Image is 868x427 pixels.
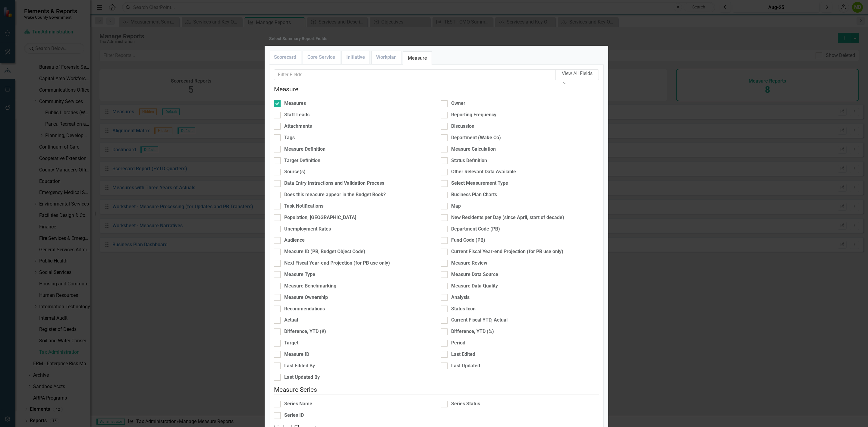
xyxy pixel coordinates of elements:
[451,226,500,233] div: Department Code (PB)
[284,100,306,107] div: Measures
[274,385,599,394] legend: Measure Series
[451,328,494,335] div: Difference, YTD (%)
[269,51,301,64] a: Scorecard
[451,283,498,290] div: Measure Data Quality
[451,317,508,324] div: Current Fiscal YTD, Actual
[284,412,304,419] div: Series ID
[284,123,312,130] div: Attachments
[451,340,465,347] div: Period
[451,111,496,118] div: Reporting Frequency
[403,52,432,65] a: Measure
[284,226,331,233] div: Unemployment Rates
[451,180,508,187] div: Select Measurement Type
[451,203,461,210] div: Map
[284,168,306,175] div: Source(s)
[269,36,327,41] div: Select Summary Report Fields
[562,70,593,77] div: View All Fields
[451,400,480,407] div: Series Status
[284,271,315,278] div: Measure Type
[451,248,563,255] div: Current Fiscal Year-end Projection (for PB use only)
[284,283,336,290] div: Measure Benchmarking
[451,134,501,141] div: Department (Wake Co)
[303,51,340,64] a: Core Service
[342,51,370,64] a: Initiative
[451,363,480,369] div: Last Updated
[451,294,470,301] div: Analysis
[284,180,384,187] div: Data Entry Instructions and Validation Process
[451,146,496,153] div: Measure Calculation
[284,374,320,381] div: Last Updated By
[372,51,401,64] a: Workplan
[284,191,386,198] div: Does this measure appear in the Budget Book?
[451,214,564,221] div: New Residents per Day (since April, start of decade)
[284,214,356,221] div: Population, [GEOGRAPHIC_DATA]
[284,294,328,301] div: Measure Ownership
[274,69,556,80] input: Filter Fields...
[451,351,475,358] div: Last Edited
[284,260,390,267] div: Next Fiscal Year-end Projection (for PB use only)
[284,134,295,141] div: Tags
[284,340,298,347] div: Target
[284,237,305,244] div: Audience
[284,351,309,358] div: Measure ID
[284,146,325,153] div: Measure Definition
[284,111,310,118] div: Staff Leads
[451,306,476,312] div: Status Icon
[284,203,323,210] div: Task Notifications
[284,306,325,312] div: Recommendations
[451,123,474,130] div: Discussion
[451,260,487,267] div: Measure Review
[284,248,365,255] div: Measure ID (PB, Budget Object Code)
[451,237,485,244] div: Fund Code (PB)
[451,271,498,278] div: Measure Data Source
[274,85,599,94] legend: Measure
[451,100,465,107] div: Owner
[284,363,315,369] div: Last Edited By
[284,157,320,164] div: Target Definition
[451,157,487,164] div: Status Definition
[284,317,298,324] div: Actual
[451,191,497,198] div: Business Plan Charts
[284,400,312,407] div: Series Name
[284,328,326,335] div: Difference, YTD (#)
[451,168,516,175] div: Other Relevant Data Available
